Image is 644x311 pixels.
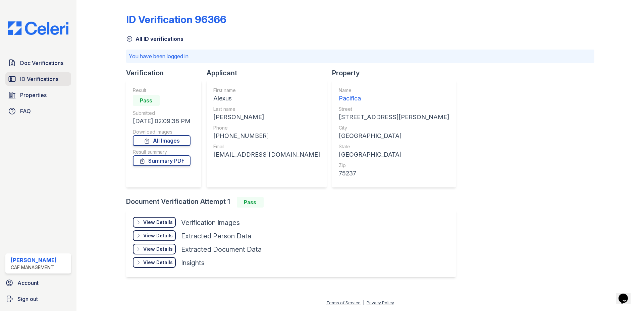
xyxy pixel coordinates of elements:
[5,104,71,118] a: FAQ
[213,131,320,141] div: [PHONE_NUMBER]
[339,87,449,103] a: Name Pacifica
[20,107,31,115] span: FAQ
[363,300,364,305] div: |
[213,94,320,103] div: Alexus
[213,125,320,131] div: Phone
[339,143,449,150] div: State
[133,129,191,135] div: Download Images
[339,162,449,169] div: Zip
[181,231,251,241] div: Extracted Person Data
[237,197,264,208] div: Pass
[213,87,320,94] div: First name
[213,106,320,112] div: Last name
[213,112,320,122] div: [PERSON_NAME]
[20,75,58,83] span: ID Verifications
[20,91,47,99] span: Properties
[213,143,320,150] div: Email
[17,279,39,287] span: Account
[11,256,57,264] div: [PERSON_NAME]
[126,197,461,208] div: Document Verification Attempt 1
[129,52,592,60] p: You have been logged in
[5,72,71,86] a: ID Verifications
[339,112,449,122] div: [STREET_ADDRESS][PERSON_NAME]
[181,245,262,254] div: Extracted Document Data
[339,131,449,141] div: [GEOGRAPHIC_DATA]
[339,87,449,94] div: Name
[126,13,226,25] div: ID Verification 96366
[3,21,74,35] img: CE_Logo_Blue-a8612792a0a2168367f1c8372b55b34899dd931a85d93a1a3d3e32e68fde9ad4.png
[339,169,449,178] div: 75237
[181,258,205,267] div: Insights
[133,116,191,126] div: [DATE] 02:09:38 PM
[213,150,320,159] div: [EMAIL_ADDRESS][DOMAIN_NAME]
[143,246,173,252] div: View Details
[181,218,240,227] div: Verification Images
[339,106,449,112] div: Street
[17,295,38,303] span: Sign out
[20,59,63,67] span: Doc Verifications
[339,94,449,103] div: Pacifica
[326,300,361,305] a: Terms of Service
[339,125,449,131] div: City
[126,35,183,43] a: All ID verifications
[339,150,449,159] div: [GEOGRAPHIC_DATA]
[207,68,332,78] div: Applicant
[5,88,71,102] a: Properties
[133,110,191,116] div: Submitted
[5,56,71,70] a: Doc Verifications
[616,284,637,304] iframe: chat widget
[133,155,191,166] a: Summary PDF
[133,135,191,146] a: All Images
[143,232,173,239] div: View Details
[367,300,394,305] a: Privacy Policy
[3,276,74,290] a: Account
[133,87,191,94] div: Result
[133,95,160,106] div: Pass
[11,264,57,271] div: CAF Management
[332,68,461,78] div: Property
[143,259,173,266] div: View Details
[143,219,173,226] div: View Details
[3,292,74,306] a: Sign out
[126,68,207,78] div: Verification
[133,149,191,155] div: Result summary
